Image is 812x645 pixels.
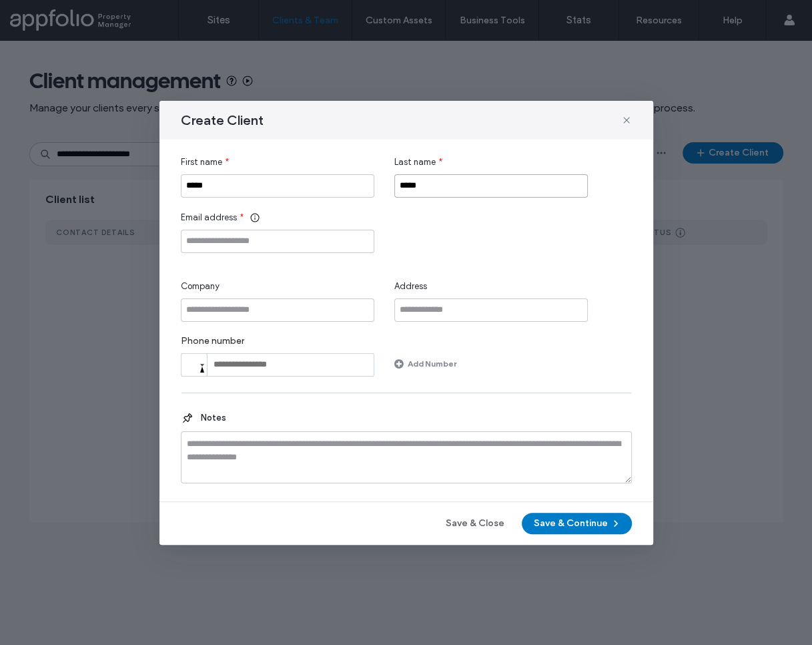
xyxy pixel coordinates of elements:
[181,280,220,293] span: Company
[181,156,222,169] span: First name
[181,230,374,253] input: Email address
[194,411,226,425] span: Notes
[394,174,588,198] input: Last name
[408,352,456,375] label: Add Number
[31,9,58,21] span: Help
[181,335,374,353] label: Phone number
[181,298,374,322] input: Company
[181,211,237,224] span: Email address
[394,156,436,169] span: Last name
[522,513,632,534] button: Save & Continue
[181,174,374,198] input: First name
[394,298,588,322] input: Address
[394,280,427,293] span: Address
[434,513,516,534] button: Save & Close
[181,112,264,129] span: Create Client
